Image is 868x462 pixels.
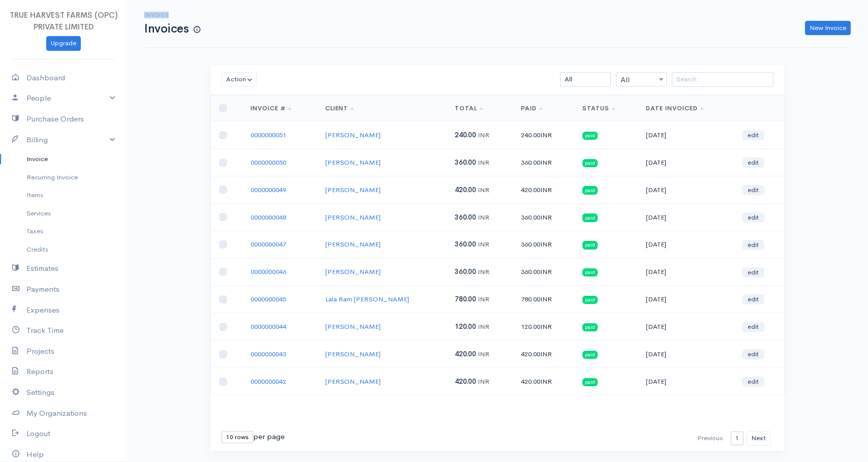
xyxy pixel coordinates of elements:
[455,350,476,358] span: 420.00
[251,350,286,358] a: 0000000043
[455,267,476,276] span: 360.00
[582,213,598,222] span: paid
[742,322,764,332] a: edit
[513,149,574,176] td: 360.00
[251,213,286,222] a: 0000000048
[251,322,286,331] a: 0000000044
[672,72,773,87] input: Search
[513,231,574,258] td: 360.00
[540,131,552,139] span: INR
[251,104,292,112] a: Invoice #
[478,186,489,194] span: INR
[478,158,489,167] span: INR
[46,36,81,51] a: Upgrade
[478,267,489,276] span: INR
[513,203,574,231] td: 360.00
[478,322,489,331] span: INR
[455,377,476,386] span: 420.00
[513,258,574,286] td: 360.00
[638,368,734,395] td: [DATE]
[251,295,286,303] a: 0000000045
[513,368,574,395] td: 420.00
[616,73,666,87] span: All
[455,213,476,222] span: 360.00
[325,350,381,358] a: [PERSON_NAME]
[582,351,598,359] span: paid
[10,10,118,32] span: TRUE HARVEST FARMS (OPC) PRIVATE LIMITED
[540,377,552,386] span: INR
[455,158,476,167] span: 360.00
[325,131,381,139] a: [PERSON_NAME]
[805,21,851,36] a: New Invoice
[251,240,286,249] a: 0000000047
[638,203,734,231] td: [DATE]
[638,231,734,258] td: [DATE]
[325,158,381,167] a: [PERSON_NAME]
[582,132,598,140] span: paid
[325,267,381,276] a: [PERSON_NAME]
[478,131,489,139] span: INR
[638,149,734,176] td: [DATE]
[646,104,703,112] a: Date Invoiced
[540,213,552,222] span: INR
[742,294,764,304] a: edit
[540,186,552,194] span: INR
[582,378,598,386] span: paid
[742,185,764,195] a: edit
[144,22,200,35] h1: Invoices
[616,72,667,86] span: All
[638,286,734,313] td: [DATE]
[455,240,476,249] span: 360.00
[325,322,381,331] a: [PERSON_NAME]
[478,350,489,358] span: INR
[144,12,200,18] h6: Invoice
[455,186,476,194] span: 420.00
[251,267,286,276] a: 0000000046
[540,350,552,358] span: INR
[540,295,552,303] span: INR
[455,322,476,331] span: 120.00
[194,25,200,34] span: How to create your first Invoice?
[222,72,257,87] button: Action
[540,240,552,249] span: INR
[540,322,552,331] span: INR
[325,186,381,194] a: [PERSON_NAME]
[582,241,598,249] span: paid
[521,104,543,112] a: Paid
[742,377,764,387] a: edit
[638,258,734,286] td: [DATE]
[325,240,381,249] a: [PERSON_NAME]
[478,295,489,303] span: INR
[742,158,764,168] a: edit
[638,121,734,149] td: [DATE]
[455,131,476,139] span: 240.00
[251,158,286,167] a: 0000000050
[742,267,764,278] a: edit
[325,213,381,222] a: [PERSON_NAME]
[582,159,598,167] span: paid
[455,104,483,112] a: Total
[582,186,598,194] span: paid
[638,176,734,204] td: [DATE]
[513,313,574,341] td: 120.00
[742,240,764,250] a: edit
[251,131,286,139] a: 0000000051
[513,176,574,204] td: 420.00
[325,377,381,386] a: [PERSON_NAME]
[638,313,734,341] td: [DATE]
[582,104,615,112] a: Status
[222,431,285,443] div: per page
[455,295,476,303] span: 780.00
[513,121,574,149] td: 240.00
[325,295,409,303] a: Lala Ram [PERSON_NAME]
[251,186,286,194] a: 0000000049
[742,130,764,140] a: edit
[742,212,764,223] a: edit
[582,296,598,304] span: paid
[513,341,574,368] td: 420.00
[638,341,734,368] td: [DATE]
[582,268,598,276] span: paid
[478,213,489,222] span: INR
[478,377,489,386] span: INR
[747,431,770,446] button: Next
